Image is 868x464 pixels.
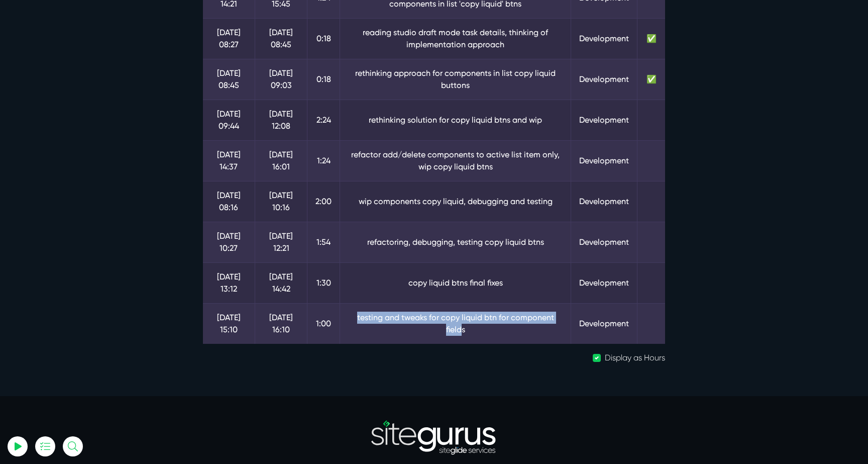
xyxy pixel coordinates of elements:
td: [DATE] 08:45 [203,59,255,100]
td: Development [571,59,637,100]
td: 2:00 [307,181,340,222]
td: wip components copy liquid, debugging and testing [340,181,571,222]
td: 1:54 [307,222,340,262]
td: [DATE] 16:10 [255,303,307,344]
td: 0:18 [307,18,340,59]
td: [DATE] 12:21 [255,222,307,262]
td: Development [571,262,637,303]
td: [DATE] 14:42 [255,262,307,303]
td: [DATE] 16:01 [255,140,307,181]
td: refactor add/delete components to active list item only, wip copy liquid btns [340,140,571,181]
td: 1:00 [307,303,340,344]
td: [DATE] 14:37 [203,140,255,181]
td: ✅ [637,59,665,100]
p: Nothing tracked yet! 🙂 [44,57,132,69]
td: [DATE] 09:44 [203,100,255,140]
td: [DATE] 08:16 [203,181,255,222]
td: [DATE] 09:03 [255,59,307,100]
td: Development [571,18,637,59]
td: Development [571,100,637,140]
td: [DATE] 08:27 [203,18,255,59]
td: [DATE] 15:10 [203,303,255,344]
td: Development [571,303,637,344]
td: 1:30 [307,262,340,303]
td: [DATE] 10:16 [255,181,307,222]
td: 2:24 [307,100,340,140]
td: refactoring, debugging, testing copy liquid btns [340,222,571,262]
td: [DATE] 12:08 [255,100,307,140]
td: 1:24 [307,140,340,181]
td: 0:18 [307,59,340,100]
td: ✅ [637,18,665,59]
td: rethinking approach for components in list copy liquid buttons [340,59,571,100]
label: Display as Hours [605,352,665,364]
td: copy liquid btns final fixes [340,262,571,303]
td: [DATE] 10:27 [203,222,255,262]
td: Development [571,222,637,262]
td: [DATE] 13:12 [203,262,255,303]
td: rethinking solution for copy liquid btns and wip [340,100,571,140]
td: Development [571,181,637,222]
td: Development [571,140,637,181]
td: [DATE] 08:45 [255,18,307,59]
td: reading studio draft mode task details, thinking of implementation approach [340,18,571,59]
td: testing and tweaks for copy liquid btn for component fields [340,303,571,344]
